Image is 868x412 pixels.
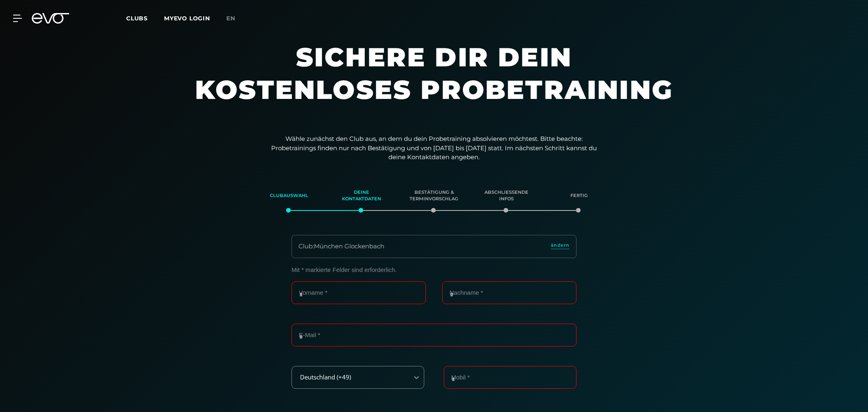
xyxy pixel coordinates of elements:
[126,14,164,22] a: Clubs
[226,15,235,22] span: en
[271,134,597,162] p: Wähle zunächst den Club aus, an dem du dein Probetraining absolvieren möchtest. Bitte beachte: Pr...
[126,15,148,22] span: Clubs
[480,185,533,207] div: Abschließende Infos
[551,242,570,251] a: ändern
[298,242,384,251] div: Club : München Glockenbach
[164,15,210,22] a: MYEVO LOGIN
[551,242,570,249] span: ändern
[226,14,245,23] a: en
[553,185,605,207] div: Fertig
[263,185,315,207] div: Clubauswahl
[293,374,403,381] div: Deutschland (+49)
[335,185,388,207] div: Deine Kontaktdaten
[190,41,678,122] h1: Sichere dir dein kostenloses Probetraining
[408,185,460,207] div: Bestätigung & Terminvorschlag
[292,266,576,273] p: Mit * markierte Felder sind erforderlich.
